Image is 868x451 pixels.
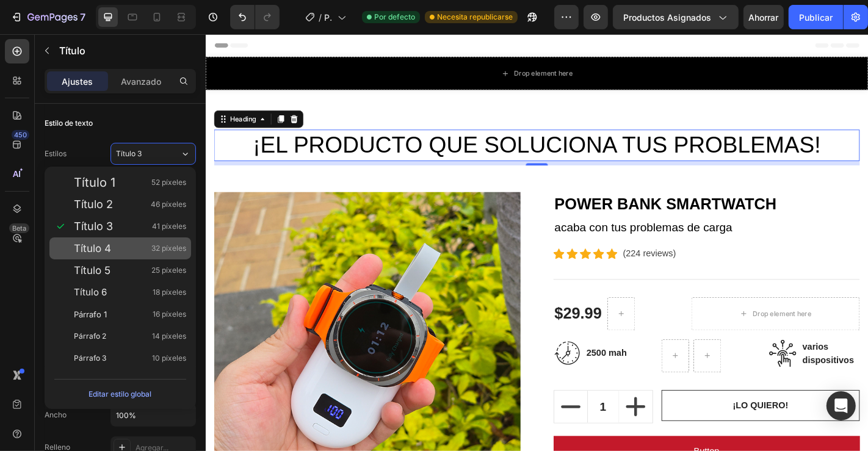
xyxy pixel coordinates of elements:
font: Productos asignados [623,12,711,23]
img: Alt Image [385,337,415,368]
font: Avanzado [121,76,161,87]
font: / [319,12,322,23]
p: 2500 mah [421,345,466,360]
font: Título 3 [74,220,113,233]
font: Ahorrar [749,12,779,23]
font: 46 píxeles [151,200,186,209]
button: Ahorrar [743,5,784,29]
p: acaba con tus problemas de carga [386,204,722,223]
font: 450 [14,131,27,139]
font: Título 6 [74,286,107,298]
font: 14 píxeles [152,331,186,341]
font: Necesita republicarse [437,12,513,21]
button: Editar estilo global [54,384,186,404]
font: 7 [80,11,85,23]
div: Drop element here [605,305,670,314]
font: 32 píxeles [151,244,186,253]
p: Título [59,43,191,58]
font: Título 2 [74,198,113,211]
font: 41 píxeles [152,222,186,231]
div: Drop element here [341,38,406,48]
font: Párrafo 2 [74,331,106,341]
h2: Rich Text Editor. Editing area: main [9,106,723,140]
font: Publicar [799,12,833,23]
a: POWER BANK SMARTWATCH [385,175,723,203]
button: Publicar [789,5,843,29]
div: Deshacer/Rehacer [230,5,280,29]
input: quantity [422,394,457,430]
p: varios dispositivos [660,339,722,368]
font: Título 5 [74,264,110,276]
font: Párrafo 3 [74,353,106,363]
button: 7 [5,5,91,29]
font: Por defecto [374,12,415,21]
font: Título [59,45,85,57]
font: 16 píxeles [153,309,186,319]
button: decrement [385,394,422,430]
font: Párrafo 1 [74,309,107,319]
font: Estilo de texto [45,118,93,128]
font: Ancho [45,410,67,419]
font: Estilos [45,149,67,158]
button: increment [457,394,494,430]
div: Heading [24,88,58,99]
font: Beta [12,224,26,233]
font: 10 píxeles [152,353,186,363]
font: Ajustes [62,76,93,87]
button: Productos asignados [613,5,739,29]
iframe: Área de diseño [206,34,868,451]
div: $29.99 [385,295,439,323]
font: 52 píxeles [151,178,186,187]
p: ¡EL PRODUCTO QUE SOLUCIONA TUS PROBLEMAS! [10,107,722,139]
font: Editar estilo global [89,389,151,399]
font: 25 píxeles [151,265,186,275]
button: ¡LO QUIERO! [504,394,723,428]
font: Título 1 [74,175,115,190]
div: Abrir Intercom Messenger [826,391,856,420]
button: Título 3 [110,143,196,165]
font: 18 píxeles [153,287,186,297]
input: Auto [111,404,195,426]
font: Título 3 [116,149,142,158]
img: Alt Image [623,338,654,368]
font: Título 4 [74,242,111,254]
div: ¡LO QUIERO! [583,403,644,418]
p: (224 reviews) [461,236,520,250]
